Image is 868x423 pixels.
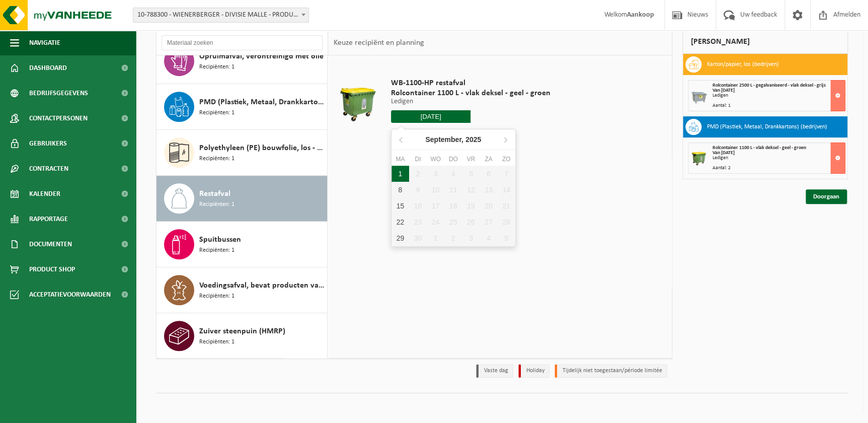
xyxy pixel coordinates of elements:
button: Restafval Recipiënten: 1 [156,176,328,222]
span: Polyethyleen (PE) bouwfolie, los - naturel/gekleurd [199,142,325,154]
span: Restafval [199,188,230,200]
a: Doorgaan [806,189,847,204]
span: Contactpersonen [29,106,88,131]
div: September, [421,131,485,148]
span: Contracten [29,156,68,181]
span: Navigatie [29,30,60,55]
span: Rolcontainer 1100 L - vlak deksel - geel - groen [712,145,806,151]
i: 2025 [465,136,481,143]
div: ma [391,154,409,164]
span: Recipiënten: 1 [199,337,234,347]
span: Gebruikers [29,131,67,156]
span: Rapportage [29,206,68,232]
h3: Karton/papier, los (bedrijven) [706,56,778,73]
span: Recipiënten: 1 [199,292,234,301]
span: WB-1100-HP restafval [391,78,550,88]
div: 8 [391,182,409,198]
span: Kalender [29,181,60,206]
span: Acceptatievoorwaarden [29,282,111,307]
div: vr [462,154,480,164]
strong: Van [DATE] [712,150,734,156]
div: Keuze recipiënt en planning [328,30,429,55]
button: Opruimafval, verontreinigd met olie Recipiënten: 1 [156,38,328,84]
div: di [409,154,427,164]
div: 22 [391,214,409,230]
span: 10-788300 - WIENERBERGER - DIVISIE MALLE - PRODUCTIE - MALLE [133,8,309,23]
button: Voedingsafval, bevat producten van dierlijke oorsprong, onverpakt, categorie 3 Recipiënten: 1 [156,267,328,313]
div: Ledigen [712,156,845,161]
p: Ledigen [391,98,550,105]
strong: Van [DATE] [712,88,734,93]
span: 10-788300 - WIENERBERGER - DIVISIE MALLE - PRODUCTIE - MALLE [133,8,308,22]
div: [PERSON_NAME] [682,30,848,54]
span: Recipiënten: 1 [199,200,234,209]
span: Spuitbussen [199,234,241,246]
span: Recipiënten: 1 [199,108,234,118]
button: PMD (Plastiek, Metaal, Drankkartons) (bedrijven) Recipiënten: 1 [156,84,328,130]
div: zo [498,154,515,164]
input: Materiaal zoeken [162,35,323,50]
li: Vaste dag [476,364,513,378]
button: Polyethyleen (PE) bouwfolie, los - naturel/gekleurd Recipiënten: 1 [156,130,328,176]
div: do [444,154,462,164]
span: Opruimafval, verontreinigd met olie [199,50,324,62]
span: Recipiënten: 1 [199,154,234,164]
span: Bedrijfsgegevens [29,81,88,106]
input: Selecteer datum [391,110,471,123]
div: za [480,154,497,164]
li: Tijdelijk niet toegestaan/période limitée [555,364,667,378]
span: Product Shop [29,257,75,282]
span: Rolcontainer 1100 L - vlak deksel - geel - groen [391,88,550,98]
span: Recipiënten: 1 [199,62,234,72]
div: Aantal: 1 [712,103,845,108]
div: Ledigen [712,93,845,98]
div: wo [427,154,444,164]
span: Rolcontainer 2500 L - gegalvaniseerd - vlak deksel - grijs [712,83,825,88]
span: Recipiënten: 1 [199,246,234,255]
span: Documenten [29,232,72,257]
span: Voedingsafval, bevat producten van dierlijke oorsprong, onverpakt, categorie 3 [199,279,325,292]
li: Holiday [518,364,549,378]
div: Aantal: 2 [712,166,845,171]
h3: PMD (Plastiek, Metaal, Drankkartons) (bedrijven) [706,119,827,135]
span: PMD (Plastiek, Metaal, Drankkartons) (bedrijven) [199,96,325,108]
span: Zuiver steenpuin (HMRP) [199,325,285,337]
strong: Aankoop [627,11,654,19]
span: Dashboard [29,55,67,81]
button: Spuitbussen Recipiënten: 1 [156,222,328,267]
div: 15 [391,198,409,214]
div: 1 [391,166,409,182]
div: 29 [391,230,409,246]
button: Zuiver steenpuin (HMRP) Recipiënten: 1 [156,313,328,359]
